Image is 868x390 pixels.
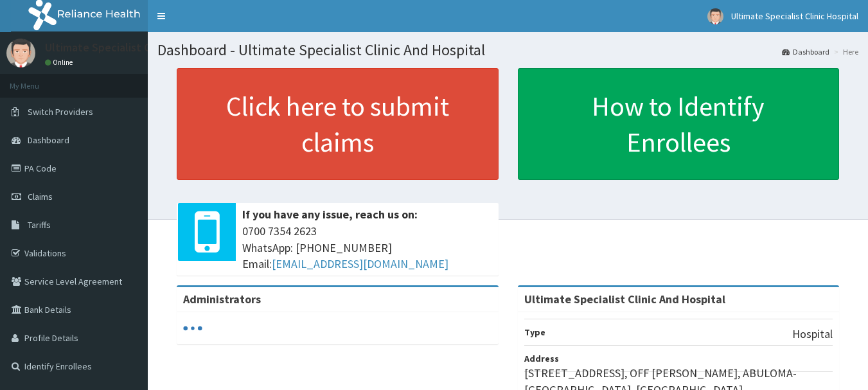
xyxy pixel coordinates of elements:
[731,10,858,22] span: Ultimate Specialist Clinic Hospital
[28,106,93,118] span: Switch Providers
[28,191,53,202] span: Claims
[28,219,51,231] span: Tariffs
[177,68,499,180] a: Click here to submit claims
[45,58,76,67] a: Online
[707,8,723,24] img: User Image
[242,207,418,222] b: If you have any issue, reach us on:
[45,42,216,53] p: Ultimate Specialist Clinic Hospital
[28,134,69,146] span: Dashboard
[518,68,840,180] a: How to Identify Enrollees
[792,326,833,342] p: Hospital
[524,326,545,338] b: Type
[183,319,202,338] svg: audio-loading
[157,42,858,58] h1: Dashboard - Ultimate Specialist Clinic And Hospital
[524,292,725,306] strong: Ultimate Specialist Clinic And Hospital
[524,353,559,364] b: Address
[272,256,448,271] a: [EMAIL_ADDRESS][DOMAIN_NAME]
[6,39,35,67] img: User Image
[782,46,829,57] a: Dashboard
[183,292,261,306] b: Administrators
[831,46,858,57] li: Here
[242,223,492,272] span: 0700 7354 2623 WhatsApp: [PHONE_NUMBER] Email:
